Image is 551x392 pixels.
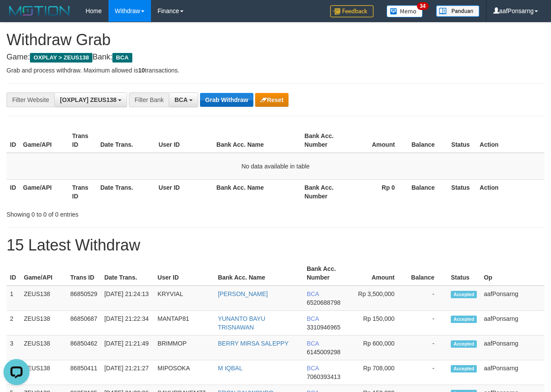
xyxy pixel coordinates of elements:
[480,311,544,336] td: aafPonsarng
[407,311,447,336] td: -
[20,286,67,311] td: ZEUS138
[7,311,20,336] td: 2
[351,261,407,286] th: Amount
[7,237,544,254] h1: 15 Latest Withdraw
[67,311,101,336] td: 86850687
[67,261,101,286] th: Trans ID
[200,93,253,107] button: Grab Withdraw
[69,179,97,204] th: Trans ID
[101,311,154,336] td: [DATE] 21:22:34
[218,315,265,331] a: YUNANTO BAYU TRISNAWAN
[169,92,198,107] button: BCA
[436,5,479,17] img: panduan.png
[7,66,544,75] p: Grab and process withdraw. Maximum allowed is transactions.
[307,349,341,356] span: Copy 6145009298 to clipboard
[20,311,67,336] td: ZEUS138
[447,261,480,286] th: Status
[7,179,20,204] th: ID
[213,128,301,153] th: Bank Acc. Name
[101,360,154,385] td: [DATE] 21:21:27
[7,207,223,219] div: Showing 0 to 0 of 0 entries
[97,128,155,153] th: Date Trans.
[407,360,447,385] td: -
[7,53,544,62] h4: Game: Bank:
[60,96,116,103] span: [OXPLAY] ZEUS138
[476,179,544,204] th: Action
[387,5,423,17] img: Button%20Memo.svg
[307,373,341,380] span: Copy 7060393413 to clipboard
[129,92,169,107] div: Filter Bank
[112,53,132,63] span: BCA
[69,128,97,153] th: Trans ID
[7,286,20,311] td: 1
[7,4,72,17] img: MOTION_logo.png
[451,340,477,348] span: Accepted
[255,93,289,107] button: Reset
[351,311,407,336] td: Rp 150,000
[408,179,448,204] th: Balance
[407,286,447,311] td: -
[3,3,30,30] button: Open LiveChat chat widget
[218,365,243,372] a: M IQBAL
[7,31,544,49] h1: Withdraw Grab
[101,261,154,286] th: Date Trans.
[330,5,374,17] img: Feedback.jpg
[154,336,214,360] td: BRIMMOP
[213,179,301,204] th: Bank Acc. Name
[20,179,69,204] th: Game/API
[67,360,101,385] td: 86850411
[20,261,67,286] th: Game/API
[476,128,544,153] th: Action
[451,365,477,372] span: Accepted
[351,336,407,360] td: Rp 600,000
[20,128,69,153] th: Game/API
[301,128,350,153] th: Bank Acc. Number
[7,261,20,286] th: ID
[307,315,319,322] span: BCA
[138,67,145,74] strong: 10
[307,290,319,297] span: BCA
[451,291,477,298] span: Accepted
[154,311,214,336] td: MANTAP81
[307,340,319,347] span: BCA
[351,286,407,311] td: Rp 3,500,000
[20,336,67,360] td: ZEUS138
[218,340,289,347] a: BERRY MIRSA SALEPPY
[480,336,544,360] td: aafPonsarng
[154,286,214,311] td: KRYVIAL
[480,261,544,286] th: Op
[480,360,544,385] td: aafPonsarng
[67,336,101,360] td: 86850462
[155,128,213,153] th: User ID
[97,179,155,204] th: Date Trans.
[350,179,408,204] th: Rp 0
[480,286,544,311] td: aafPonsarng
[174,96,187,103] span: BCA
[154,261,214,286] th: User ID
[307,299,341,306] span: Copy 6520688798 to clipboard
[7,128,20,153] th: ID
[307,324,341,331] span: Copy 3310946965 to clipboard
[101,286,154,311] td: [DATE] 21:24:13
[451,316,477,323] span: Accepted
[417,2,429,10] span: 34
[351,360,407,385] td: Rp 708,000
[7,153,544,180] td: No data available in table
[407,261,447,286] th: Balance
[154,360,214,385] td: MIPOSOKA
[307,365,319,372] span: BCA
[30,53,92,63] span: OXPLAY > ZEUS138
[301,179,350,204] th: Bank Acc. Number
[54,92,127,107] button: [OXPLAY] ZEUS138
[7,92,54,107] div: Filter Website
[67,286,101,311] td: 86850529
[155,179,213,204] th: User ID
[303,261,351,286] th: Bank Acc. Number
[218,290,268,297] a: [PERSON_NAME]
[101,336,154,360] td: [DATE] 21:21:49
[448,179,476,204] th: Status
[350,128,408,153] th: Amount
[448,128,476,153] th: Status
[407,336,447,360] td: -
[408,128,448,153] th: Balance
